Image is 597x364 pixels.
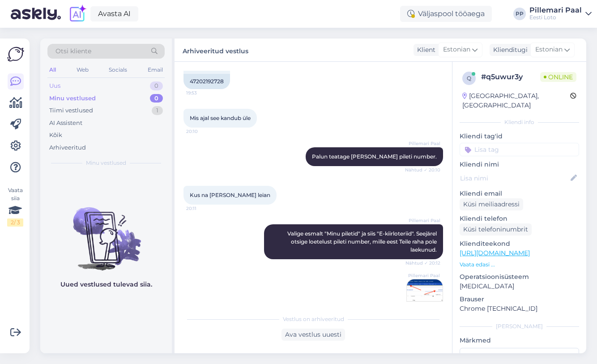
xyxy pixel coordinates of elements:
div: All [47,64,58,76]
div: Email [146,64,165,76]
span: Minu vestlused [86,159,126,167]
div: # q5uwur3y [481,72,540,82]
img: No chats [40,191,172,272]
div: 2 / 3 [7,218,23,227]
div: Web [75,64,90,76]
div: 1 [152,106,163,115]
span: Vestlus on arhiveeritud [283,315,344,323]
input: Lisa nimi [460,173,569,183]
div: [PERSON_NAME] [460,322,579,330]
p: [MEDICAL_DATA] [460,282,579,291]
div: Minu vestlused [49,94,96,103]
span: Palun teatage [PERSON_NAME] pileti number. [312,153,437,160]
span: Nähtud ✓ 20:12 [405,260,440,266]
span: Valige esmalt "Minu piletid" ja siis "E-kiirloteriid". Seejärel otsige loetelust pileti number, m... [287,230,438,253]
a: Pillemari PaalEesti Loto [529,7,592,21]
span: Pillemari Paal [407,140,440,147]
span: 20:10 [186,128,220,135]
a: [URL][DOMAIN_NAME] [460,249,530,257]
span: q [467,75,471,81]
p: Vaata edasi ... [460,261,579,269]
div: Tiimi vestlused [49,106,93,115]
span: 20:11 [186,205,220,212]
span: Pillemari Paal [407,217,440,224]
img: explore-ai [68,4,87,23]
span: Nähtud ✓ 20:10 [405,167,440,173]
div: Eesti Loto [529,14,582,21]
div: Socials [107,64,129,76]
label: Arhiveeritud vestlus [183,44,248,56]
input: Lisa tag [460,143,579,156]
p: Märkmed [460,336,579,345]
span: Estonian [443,45,470,55]
div: 47202192728 [183,74,230,89]
div: Küsi telefoninumbrit [460,223,532,236]
img: Askly Logo [7,46,24,63]
div: Klienditugi [490,45,528,55]
span: Kus na [PERSON_NAME] leian [190,192,270,198]
div: Uus [49,81,60,90]
div: Ava vestlus uuesti [281,329,345,341]
div: Pillemari Paal [529,7,582,14]
div: 0 [150,94,163,103]
p: Brauser [460,295,579,304]
div: [GEOGRAPHIC_DATA], [GEOGRAPHIC_DATA] [462,91,570,110]
div: 0 [150,81,163,90]
a: Avasta AI [90,6,138,21]
p: Uued vestlused tulevad siia. [60,280,152,289]
div: PP [513,8,526,20]
div: Klient [414,45,435,55]
p: Operatsioonisüsteem [460,272,579,282]
p: Kliendi tag'id [460,132,579,141]
div: Küsi meiliaadressi [460,198,523,210]
div: AI Assistent [49,119,82,128]
p: Kliendi email [460,189,579,198]
div: Vaata siia [7,186,23,227]
span: Online [540,72,576,82]
p: Kliendi nimi [460,160,579,169]
div: Arhiveeritud [49,143,86,152]
p: Chrome [TECHNICAL_ID] [460,304,579,313]
div: Kõik [49,131,62,140]
span: Estonian [535,45,563,55]
div: Kliendi info [460,118,579,126]
img: Attachment [407,279,443,315]
span: 19:53 [186,90,220,96]
p: Klienditeekond [460,239,579,248]
span: Pillemari Paal [406,272,440,279]
span: Otsi kliente [55,47,91,56]
div: Väljaspool tööaega [400,6,492,22]
p: Kliendi telefon [460,214,579,223]
span: Mis ajal see kandub üle [190,115,251,121]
